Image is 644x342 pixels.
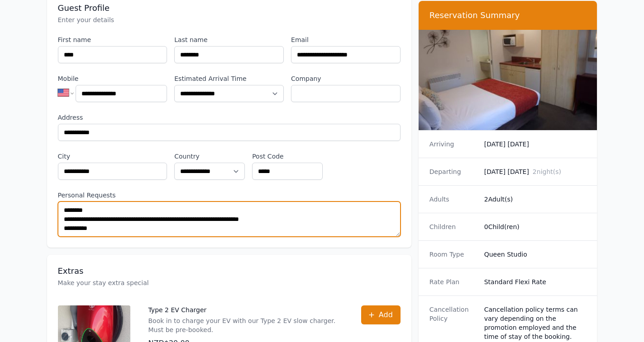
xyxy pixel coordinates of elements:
[379,309,393,320] span: Add
[484,167,587,176] dd: [DATE] [DATE]
[429,250,477,259] dt: Room Type
[58,3,401,14] h3: Guest Profile
[291,35,401,44] label: Email
[429,167,477,176] dt: Departing
[484,277,587,286] dd: Standard Flexi Rate
[429,222,477,231] dt: Children
[484,195,587,204] dd: 2 Adult(s)
[419,30,597,130] img: Queen Studio
[58,113,401,122] label: Address
[174,74,284,83] label: Estimated Arrival Time
[148,316,343,334] p: Book in to charge your EV with our Type 2 EV slow charger. Must be pre-booked.
[484,222,587,231] dd: 0 Child(ren)
[484,250,587,259] dd: Queen Studio
[174,152,245,161] label: Country
[429,10,587,21] h3: Reservation Summary
[148,305,343,314] p: Type 2 EV Charger
[429,277,477,286] dt: Rate Plan
[361,305,401,324] button: Add
[429,195,477,204] dt: Adults
[58,266,401,276] h3: Extras
[58,35,167,44] label: First name
[252,152,323,161] label: Post Code
[291,74,401,83] label: Company
[58,191,401,200] label: Personal Requests
[533,168,561,175] span: 2 night(s)
[58,278,401,287] p: Make your stay extra special
[58,152,167,161] label: City
[429,140,477,149] dt: Arriving
[58,74,167,83] label: Mobile
[58,15,401,24] p: Enter your details
[174,35,284,44] label: Last name
[484,140,587,149] dd: [DATE] [DATE]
